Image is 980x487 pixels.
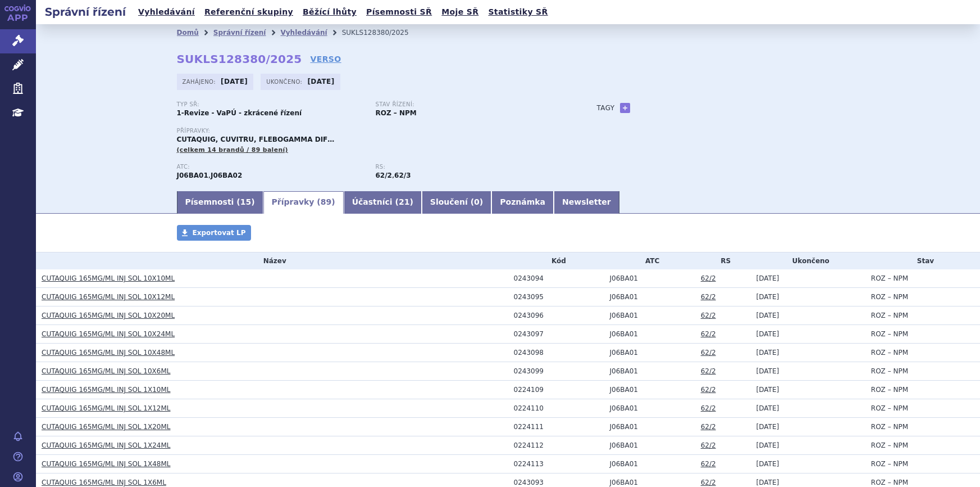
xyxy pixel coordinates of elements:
[177,101,364,108] p: Typ SŘ:
[604,362,695,381] td: IMUNOGLOBULINY, NORMÁLNÍ LIDSKÉ, PRO EXTRAVASKULÁRNÍ APLIKACI
[620,103,630,113] a: +
[321,197,331,206] span: 89
[183,77,218,86] span: Zahájeno:
[263,191,344,214] a: Přípravky (89)
[756,312,780,319] span: [DATE]
[695,252,751,269] th: RS
[756,423,780,431] span: [DATE]
[514,330,604,338] div: 0243097
[42,274,175,282] a: CUTAQUIG 165MG/ML INJ SOL 10X10ML
[514,479,604,486] div: 0243093
[756,330,780,338] span: [DATE]
[865,455,980,474] td: ROZ – NPM
[177,172,208,179] strong: IMUNOGLOBULINY, NORMÁLNÍ LIDSKÉ, PRO EXTRAVASKULÁRNÍ APLIKACI
[514,349,604,357] div: 0243098
[399,197,409,206] span: 21
[177,128,575,134] p: Přípravky:
[42,441,171,449] a: CUTAQUIG 165MG/ML INJ SOL 1X24ML
[597,101,615,115] h3: Tagy
[508,252,604,269] th: Kód
[701,441,716,449] a: 62/2
[701,386,716,394] a: 62/2
[514,367,604,375] div: 0243099
[42,367,171,375] a: CUTAQUIG 165MG/ML INJ SOL 10X6ML
[701,367,716,375] a: 62/2
[438,4,482,20] a: Moje SŘ
[514,423,604,431] div: 0224111
[514,293,604,301] div: 0243095
[310,53,341,65] a: VERSO
[756,460,780,468] span: [DATE]
[42,460,171,468] a: CUTAQUIG 165MG/ML INJ SOL 1X48ML
[240,197,251,206] span: 15
[701,293,716,301] a: 62/2
[514,312,604,319] div: 0243096
[514,274,604,282] div: 0243094
[604,436,695,455] td: IMUNOGLOBULINY, NORMÁLNÍ LIDSKÉ, PRO EXTRAVASKULÁRNÍ APLIKACI
[342,24,423,41] li: SUKLS128380/2025
[751,252,865,269] th: Ukončeno
[756,349,780,357] span: [DATE]
[42,404,171,412] a: CUTAQUIG 165MG/ML INJ SOL 1X12ML
[280,29,327,37] a: Vyhledávání
[514,386,604,394] div: 0224109
[344,191,422,214] a: Účastníci (21)
[865,325,980,344] td: ROZ – NPM
[211,172,242,179] strong: IMUNOGLOBULINY, NORMÁLNÍ LIDSKÉ, PRO INTRAVASKULÁRNÍ APLIKACI
[604,399,695,418] td: IMUNOGLOBULINY, NORMÁLNÍ LIDSKÉ, PRO EXTRAVASKULÁRNÍ APLIKACI
[177,109,302,117] strong: 1-Revize - VaPÚ - zkrácené řízení
[201,4,297,20] a: Referenční skupiny
[177,136,335,143] span: CUTAQUIG, CUVITRU, FLEBOGAMMA DIF…
[701,312,716,319] a: 62/2
[42,386,171,394] a: CUTAQUIG 165MG/ML INJ SOL 1X10ML
[865,269,980,288] td: ROZ – NPM
[42,312,175,319] a: CUTAQUIG 165MG/ML INJ SOL 10X20ML
[394,172,411,179] strong: imunoglobuliny normální lidské, i.v.
[756,293,780,301] span: [DATE]
[701,349,716,357] a: 62/2
[865,418,980,436] td: ROZ – NPM
[491,191,554,214] a: Poznámka
[604,381,695,399] td: IMUNOGLOBULINY, NORMÁLNÍ LIDSKÉ, PRO EXTRAVASKULÁRNÍ APLIKACI
[177,164,364,170] p: ATC:
[756,274,780,282] span: [DATE]
[177,146,288,154] span: (celkem 14 brandů / 89 balení)
[376,101,563,108] p: Stav řízení:
[376,164,563,170] p: RS:
[604,344,695,362] td: IMUNOGLOBULINY, NORMÁLNÍ LIDSKÉ, PRO EXTRAVASKULÁRNÍ APLIKACI
[865,344,980,362] td: ROZ – NPM
[307,78,334,85] strong: [DATE]
[701,423,716,431] a: 62/2
[865,381,980,399] td: ROZ – NPM
[865,436,980,455] td: ROZ – NPM
[865,362,980,381] td: ROZ – NPM
[604,269,695,288] td: IMUNOGLOBULINY, NORMÁLNÍ LIDSKÉ, PRO EXTRAVASKULÁRNÍ APLIKACI
[756,386,780,394] span: [DATE]
[376,109,417,117] strong: ROZ – NPM
[756,367,780,375] span: [DATE]
[756,404,780,412] span: [DATE]
[213,29,266,37] a: Správní řízení
[177,164,376,181] div: ,
[701,274,716,282] a: 62/2
[299,4,360,20] a: Běžící lhůty
[42,330,175,338] a: CUTAQUIG 165MG/ML INJ SOL 10X24ML
[865,252,980,269] th: Stav
[701,404,716,412] a: 62/2
[865,399,980,418] td: ROZ – NPM
[266,77,304,86] span: Ukončeno:
[422,191,491,214] a: Sloučení (0)
[363,4,435,20] a: Písemnosti SŘ
[177,52,302,66] strong: SUKLS128380/2025
[604,325,695,344] td: IMUNOGLOBULINY, NORMÁLNÍ LIDSKÉ, PRO EXTRAVASKULÁRNÍ APLIKACI
[474,197,480,206] span: 0
[177,29,199,37] a: Domů
[604,306,695,325] td: IMUNOGLOBULINY, NORMÁLNÍ LIDSKÉ, PRO EXTRAVASKULÁRNÍ APLIKACI
[193,229,246,237] span: Exportovat LP
[865,306,980,325] td: ROZ – NPM
[376,164,575,181] div: ,
[701,460,716,468] a: 62/2
[177,225,252,241] a: Exportovat LP
[36,4,135,20] h2: Správní řízení
[865,288,980,306] td: ROZ – NPM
